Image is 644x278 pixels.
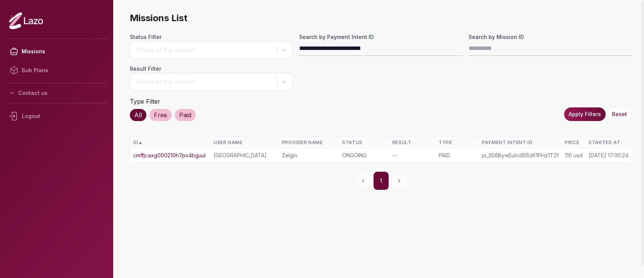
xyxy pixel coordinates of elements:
label: Status Filter [130,33,293,41]
div: Result [392,140,433,146]
button: Reset [607,107,632,121]
div: Result of the mission [136,77,273,86]
div: Payment Intent ID [482,140,559,146]
label: Search by Payment Intent ID [299,33,463,41]
label: Result Filter [130,65,293,73]
div: PAID [439,152,476,159]
div: Provider Name [282,140,336,146]
a: cmffjcaxg000210h7pv4bguul [133,152,206,159]
div: Status [342,140,386,146]
button: Apply Filters [564,107,606,121]
div: All [130,109,146,121]
div: ONGOING [342,152,386,159]
button: Contact us [6,86,107,100]
div: Paid [175,109,196,121]
div: Free [149,109,172,121]
div: pi_3S6BywEulcd5I5zK1PHz1TZf [482,152,559,159]
div: -- [392,152,433,159]
div: Type [439,140,476,146]
label: Type Filter [130,98,160,105]
div: Logout [6,106,107,126]
div: Started At [589,140,629,146]
div: 110 usd [565,152,583,159]
span: ▲ [138,140,143,146]
div: Status of the mission [136,45,273,54]
button: 1 [373,172,389,190]
div: [DATE] 17:00:24 [589,152,629,159]
a: Missions [6,42,107,61]
div: Price [565,140,583,146]
a: Sub Plans [6,61,107,80]
span: Missions List [130,12,632,24]
label: Search by Mission ID [469,33,632,41]
div: User Name [214,140,276,146]
div: [GEOGRAPHIC_DATA] [214,152,276,159]
div: Zelgin [282,152,336,159]
div: ID [133,140,207,146]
